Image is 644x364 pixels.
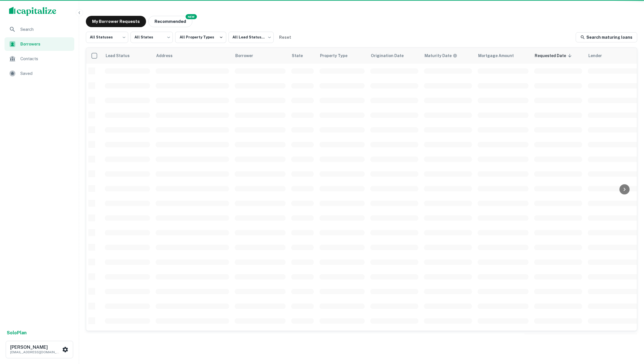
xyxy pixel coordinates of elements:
[478,52,521,59] span: Mortgage Amount
[130,30,173,45] div: All States
[576,32,637,42] a: Search maturing loans
[20,70,71,77] span: Saved
[425,53,465,59] span: Maturity dates displayed may be estimated. Please contact the lender for the most accurate maturi...
[531,48,585,64] th: Requested Date
[425,53,457,59] div: Maturity dates displayed may be estimated. Please contact the lender for the most accurate maturi...
[7,330,27,336] a: SoloPlan
[5,23,74,36] a: Search
[317,48,367,64] th: Property Type
[86,30,128,45] div: All Statuses
[148,16,192,27] button: Recommended
[86,16,146,27] button: My Borrower Requests
[20,55,71,62] span: Contacts
[105,52,137,59] span: Lead Status
[6,341,73,358] button: [PERSON_NAME][EMAIL_ADDRESS][DOMAIN_NAME]
[10,350,61,355] p: [EMAIL_ADDRESS][DOMAIN_NAME]
[153,48,232,64] th: Address
[425,53,452,59] h6: Maturity Date
[616,319,644,346] iframe: Chat Widget
[288,48,317,64] th: State
[156,52,180,59] span: Address
[7,330,27,335] strong: Solo Plan
[276,32,294,43] button: Reset
[102,48,153,64] th: Lead Status
[367,48,421,64] th: Origination Date
[5,37,74,51] a: Borrowers
[10,345,61,350] h6: [PERSON_NAME]
[588,52,609,59] span: Lender
[5,52,74,66] a: Contacts
[175,32,226,43] button: All Property Types
[585,48,641,64] th: Lender
[292,52,310,59] span: State
[5,67,74,80] a: Saved
[232,48,288,64] th: Borrower
[371,52,411,59] span: Origination Date
[475,48,531,64] th: Mortgage Amount
[9,7,56,16] img: capitalize-logo.png
[320,52,355,59] span: Property Type
[186,14,197,19] div: NEW
[20,41,71,47] span: Borrowers
[235,52,260,59] span: Borrower
[535,52,573,59] span: Requested Date
[20,26,71,33] span: Search
[229,30,274,45] div: All Lead Statuses
[421,48,475,64] th: Maturity dates displayed may be estimated. Please contact the lender for the most accurate maturi...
